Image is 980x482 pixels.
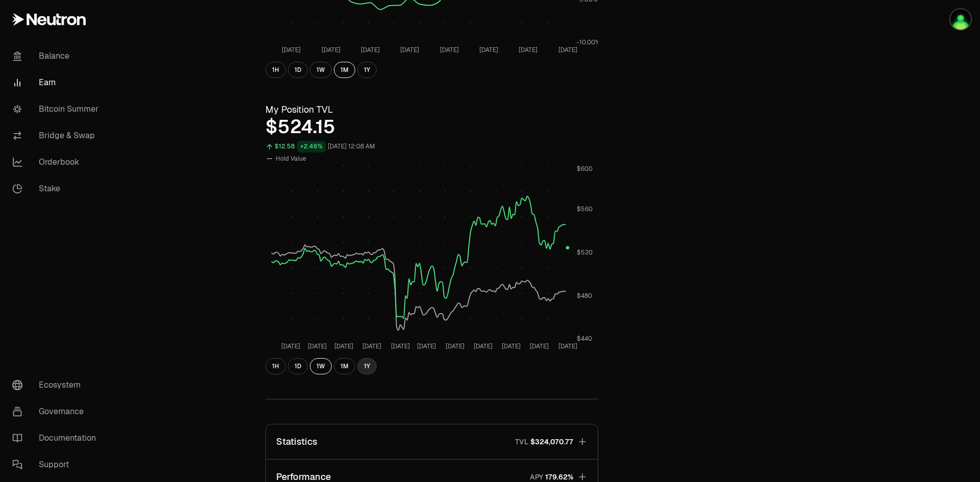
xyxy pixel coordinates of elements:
[558,342,577,350] tspan: [DATE]
[577,335,592,343] tspan: $440
[282,46,301,54] tspan: [DATE]
[361,46,380,54] tspan: [DATE]
[577,292,592,300] tspan: $480
[577,165,593,173] tspan: $600
[4,398,110,425] a: Governance
[4,451,110,478] a: Support
[357,358,377,374] button: 1Y
[4,372,110,398] a: Ecosystem
[322,46,340,54] tspan: [DATE]
[275,141,295,153] div: $12.58
[334,62,355,78] button: 1M
[950,9,971,30] img: picsou
[265,358,286,374] button: 1H
[276,155,306,163] span: Hold Value
[276,435,317,449] p: Statistics
[577,38,600,46] tspan: -10.00%
[577,205,593,213] tspan: $560
[502,342,521,350] tspan: [DATE]
[310,62,332,78] button: 1W
[479,46,498,54] tspan: [DATE]
[266,424,598,459] button: StatisticsTVL$324,070.77
[440,46,459,54] tspan: [DATE]
[417,342,436,350] tspan: [DATE]
[334,358,355,374] button: 1M
[281,342,300,350] tspan: [DATE]
[4,149,110,175] a: Orderbook
[474,342,493,350] tspan: [DATE]
[362,342,381,350] tspan: [DATE]
[515,437,528,447] p: TVL
[357,62,377,78] button: 1Y
[288,62,308,78] button: 1D
[4,175,110,202] a: Stake
[558,46,577,54] tspan: [DATE]
[400,46,419,54] tspan: [DATE]
[297,141,326,153] div: +2.46%
[530,437,573,447] span: $324,070.77
[310,358,332,374] button: 1W
[4,96,110,122] a: Bitcoin Summer
[446,342,464,350] tspan: [DATE]
[334,342,353,350] tspan: [DATE]
[577,248,593,257] tspan: $520
[4,425,110,451] a: Documentation
[265,62,286,78] button: 1H
[328,141,375,153] div: [DATE] 12:08 AM
[519,46,537,54] tspan: [DATE]
[308,342,327,350] tspan: [DATE]
[4,69,110,96] a: Earn
[391,342,410,350] tspan: [DATE]
[4,43,110,69] a: Balance
[288,358,308,374] button: 1D
[4,122,110,149] a: Bridge & Swap
[265,103,598,117] h3: My Position TVL
[265,117,598,137] div: $524.15
[530,342,549,350] tspan: [DATE]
